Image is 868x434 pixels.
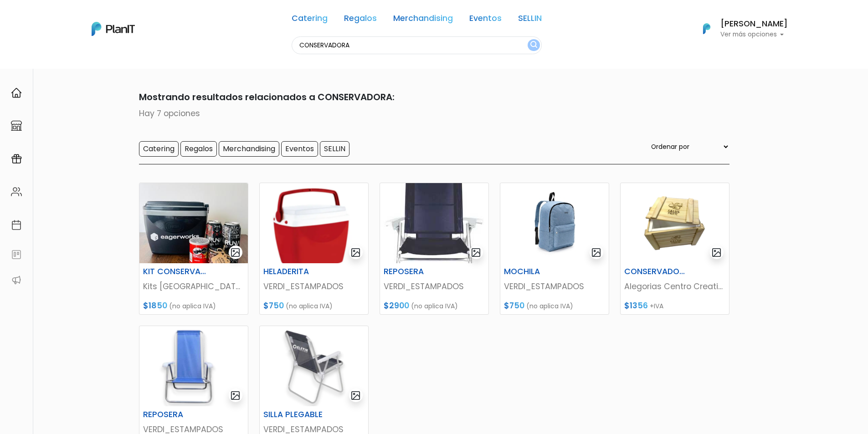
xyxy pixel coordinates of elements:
h6: [PERSON_NAME] [720,20,788,28]
img: gallery-light [591,247,601,258]
input: Merchandising [219,141,279,157]
a: SELLIN [518,15,542,26]
a: Catering [292,15,328,26]
p: VERDI_ESTAMPADOS [263,281,365,292]
a: gallery-light REPOSERA VERDI_ESTAMPADOS $2900 (no aplica IVA) [380,183,489,315]
img: gallery-light [230,247,241,258]
p: Kits [GEOGRAPHIC_DATA] [143,281,244,292]
img: gallery-light [471,247,481,258]
p: VERDI_ESTAMPADOS [384,281,485,292]
img: marketplace-4ceaa7011d94191e9ded77b95e3339b90024bf715f7c57f8cf31f2d8c509eaba.svg [11,120,22,131]
img: people-662611757002400ad9ed0e3c099ab2801c6687ba6c219adb57efc949bc21e19d.svg [11,186,22,197]
img: calendar-87d922413cdce8b2cf7b7f5f62616a5cf9e4887200fb71536465627b3292af00.svg [11,220,22,230]
h6: REPOSERA [138,410,212,419]
a: Merchandising [393,15,453,26]
span: $2900 [384,300,409,311]
a: gallery-light MOCHILA VERDI_ESTAMPADOS $750 (no aplica IVA) [500,183,609,315]
img: thumb_WhatsApp_Image_2023-11-21_at_17.30.47.jpeg [380,183,488,263]
img: gallery-light [350,390,361,401]
h6: SILLA PLEGABLE [258,410,333,419]
input: Catering [139,141,179,157]
h6: MOCHILA [498,267,573,276]
h6: KIT CONSERVADORA [138,267,212,276]
span: (no aplica IVA) [411,301,458,311]
span: (no aplica IVA) [169,301,216,311]
input: Eventos [281,141,318,157]
img: search_button-432b6d5273f82d61273b3651a40e1bd1b912527efae98b1b7a1b2c0702e16a8d.svg [530,41,537,50]
img: gallery-light [230,390,241,401]
img: campaigns-02234683943229c281be62815700db0a1741e53638e28bf9629b52c665b00959.svg [11,153,22,164]
p: Ver más opciones [720,31,788,38]
img: thumb_Captura_de_pantalla_2023-09-12_131513-PhotoRoom.png [621,183,729,263]
a: gallery-light KIT CONSERVADORA Kits [GEOGRAPHIC_DATA] $1850 (no aplica IVA) [139,183,248,315]
span: (no aplica IVA) [526,301,573,311]
img: thumb_Captura_de_pantalla_2024-09-05_150832.png [139,326,248,406]
a: gallery-light CONSERVADORA Alegorias Centro Creativo $1356 +IVA [620,183,729,315]
h6: REPOSERA [378,267,453,276]
img: gallery-light [711,247,722,258]
p: Hay 7 opciones [139,107,729,119]
input: Buscá regalos, desayunos, y más [292,36,542,54]
img: partners-52edf745621dab592f3b2c58e3bca9d71375a7ef29c3b500c9f145b62cc070d4.svg [11,275,22,286]
a: Regalos [344,15,377,26]
a: gallery-light HELADERITA VERDI_ESTAMPADOS $750 (no aplica IVA) [259,183,369,315]
img: home-e721727adea9d79c4d83392d1f703f7f8bce08238fde08b1acbfd93340b81755.svg [11,87,22,98]
img: thumb_WhatsApp_Image_2023-11-28_at_10.28.05.jpg [500,183,609,263]
p: VERDI_ESTAMPADOS [504,281,605,292]
img: gallery-light [350,247,361,258]
img: thumb_PHOTO-2024-03-26-08-59-59_2.jpg [139,183,248,263]
input: Regalos [180,141,217,157]
img: thumb_Captura_de_pantalla_2024-09-05_150741.png [260,326,368,406]
img: PlanIt Logo [92,22,135,36]
img: feedback-78b5a0c8f98aac82b08bfc38622c3050aee476f2c9584af64705fc4e61158814.svg [11,249,22,260]
span: $1356 [624,300,648,311]
span: (no aplica IVA) [286,301,333,311]
span: +IVA [650,301,663,311]
p: Mostrando resultados relacionados a CONSERVADORA: [139,90,729,104]
img: thumb_Captura_de_pantalla_2025-08-27_153741.png [260,183,368,263]
span: $750 [504,300,524,311]
a: Eventos [469,15,502,26]
h6: HELADERITA [258,267,333,276]
h6: CONSERVADORA [619,267,693,276]
p: Alegorias Centro Creativo [624,281,725,292]
span: $1850 [143,300,167,311]
img: PlanIt Logo [697,19,717,39]
button: PlanIt Logo [PERSON_NAME] Ver más opciones [691,17,788,41]
input: SELLIN [320,141,349,157]
span: $750 [263,300,284,311]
